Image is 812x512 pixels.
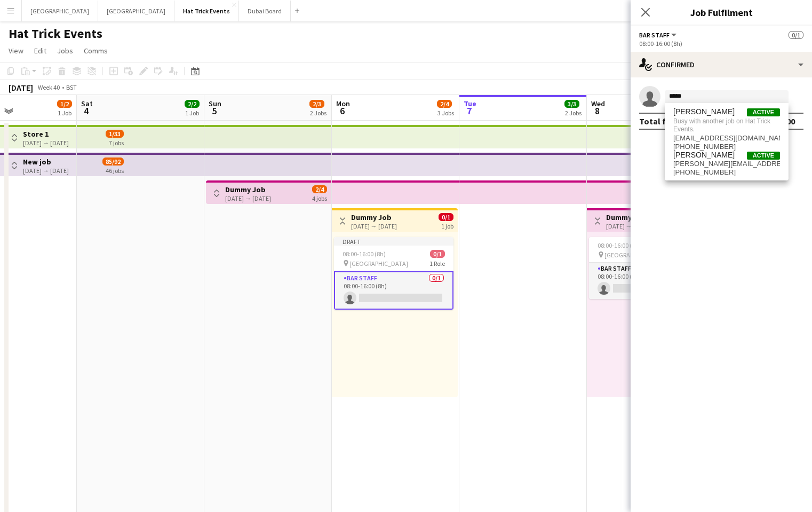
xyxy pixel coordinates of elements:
a: Comms [79,44,112,58]
a: View [4,44,28,58]
div: Total fee [639,116,675,127]
div: [DATE] [9,82,33,93]
span: Active [747,108,780,116]
button: Hat Trick Events [174,1,239,21]
button: [GEOGRAPHIC_DATA] [22,1,98,21]
button: Dubai Board [239,1,291,21]
span: Jobs [57,46,73,56]
span: Week 40 [35,83,62,91]
a: Jobs [53,44,77,58]
span: View [9,46,23,56]
a: Edit [30,44,51,58]
span: Bar Staff [639,31,670,39]
h1: Hat Trick Events [9,26,102,42]
div: BST [66,83,77,91]
span: Edit [34,46,46,56]
h3: Job Fulfilment [631,5,812,19]
span: Diana Priceless [673,107,735,116]
span: Diana Prince [673,151,735,160]
button: [GEOGRAPHIC_DATA] [98,1,174,21]
span: +447700900366 [673,168,780,177]
span: Active [747,152,780,160]
span: diana+demo-vnsgb@liveforce.co [673,160,780,168]
button: Bar Staff [639,31,678,39]
div: Confirmed [631,52,812,77]
span: dp0763539@gmail.com [673,134,780,143]
div: 08:00-16:00 (8h) [639,40,803,48]
span: Busy with another job on Hat Trick Events. [673,116,780,134]
span: 0/1 [789,31,803,39]
span: +4401234567890 [673,143,780,151]
span: Comms [84,46,108,56]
